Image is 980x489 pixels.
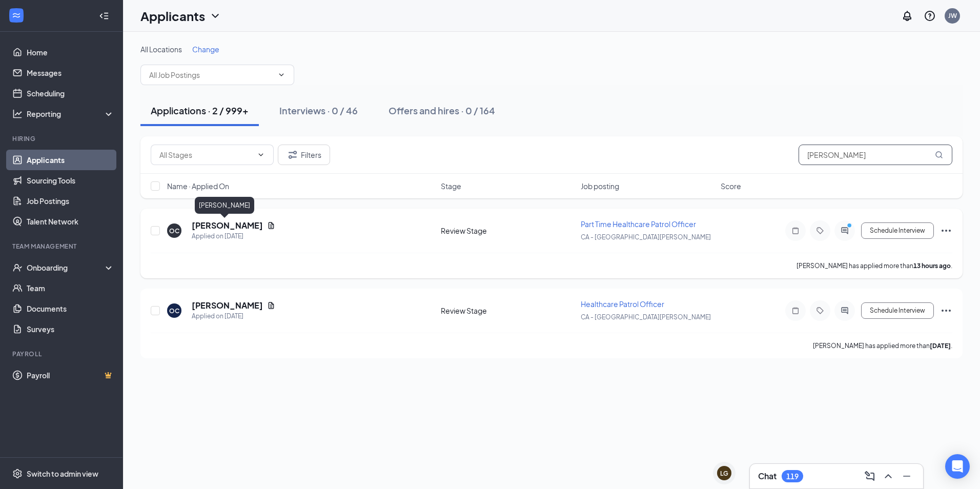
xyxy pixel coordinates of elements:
svg: Ellipses [940,304,952,317]
a: Applicants [27,150,114,170]
span: CA - [GEOGRAPHIC_DATA][PERSON_NAME] [581,313,711,321]
div: Hiring [12,134,112,143]
div: 119 [786,472,799,481]
div: Onboarding [27,262,106,273]
span: Score [721,181,741,191]
svg: ComposeMessage [864,470,876,482]
input: All Stages [159,149,253,160]
div: Interviews · 0 / 46 [279,104,358,117]
input: Search in applications [799,145,952,165]
svg: PrimaryDot [845,222,857,231]
b: 13 hours ago [913,262,951,270]
svg: Document [267,221,275,230]
div: LG [720,469,728,478]
svg: Tag [814,227,826,235]
p: [PERSON_NAME] has applied more than . [797,261,952,270]
svg: ChevronUp [882,470,894,482]
span: CA - [GEOGRAPHIC_DATA][PERSON_NAME] [581,233,711,241]
svg: ChevronDown [209,10,221,22]
div: Review Stage [441,226,575,236]
b: [DATE] [930,342,951,350]
svg: MagnifyingGlass [935,151,943,159]
svg: Note [789,307,802,315]
svg: UserCheck [12,262,23,273]
a: Documents [27,298,114,319]
span: Healthcare Patrol Officer [581,299,664,309]
svg: Collapse [99,11,109,21]
span: Job posting [581,181,619,191]
a: Talent Network [27,211,114,232]
h5: [PERSON_NAME] [192,300,263,311]
svg: WorkstreamLogo [11,10,22,21]
div: Open Intercom Messenger [945,454,970,479]
div: Applications · 2 / 999+ [151,104,249,117]
div: Review Stage [441,305,575,316]
a: Home [27,42,114,63]
span: Name · Applied On [167,181,229,191]
svg: Settings [12,468,23,479]
input: All Job Postings [149,69,273,80]
h3: Chat [758,471,777,482]
span: All Locations [140,45,182,54]
svg: Document [267,301,275,310]
svg: ChevronDown [257,151,265,159]
a: Messages [27,63,114,83]
svg: ActiveChat [839,307,851,315]
button: ChevronUp [880,468,896,484]
h1: Applicants [140,7,205,25]
a: Job Postings [27,191,114,211]
div: Payroll [12,350,112,358]
svg: Minimize [901,470,913,482]
button: Filter Filters [278,145,330,165]
svg: QuestionInfo [924,10,936,22]
svg: Analysis [12,109,23,119]
div: OC [169,307,179,315]
a: PayrollCrown [27,365,114,385]
div: JW [948,11,957,20]
svg: Tag [814,307,826,315]
svg: ActiveChat [839,227,851,235]
button: Schedule Interview [861,302,934,319]
svg: ChevronDown [277,71,285,79]
span: Change [192,45,219,54]
span: Part Time Healthcare Patrol Officer [581,219,696,229]
h5: [PERSON_NAME] [192,220,263,231]
div: Applied on [DATE] [192,311,275,321]
svg: Filter [287,149,299,161]
a: Sourcing Tools [27,170,114,191]
button: Minimize [899,468,915,484]
a: Surveys [27,319,114,339]
div: [PERSON_NAME] [195,197,254,214]
div: Switch to admin view [27,468,98,479]
button: ComposeMessage [862,468,878,484]
svg: Notifications [901,10,913,22]
p: [PERSON_NAME] has applied more than . [813,341,952,350]
div: Team Management [12,242,112,251]
svg: Ellipses [940,225,952,237]
svg: Note [789,227,802,235]
div: Offers and hires · 0 / 164 [389,104,495,117]
a: Team [27,278,114,298]
div: Applied on [DATE] [192,231,275,241]
a: Scheduling [27,83,114,104]
span: Stage [441,181,461,191]
div: OC [169,227,179,235]
div: Reporting [27,109,115,119]
button: Schedule Interview [861,222,934,239]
